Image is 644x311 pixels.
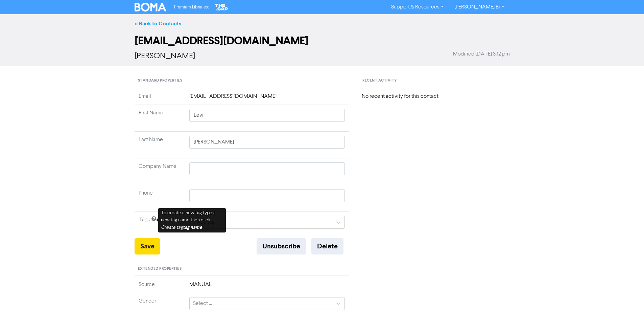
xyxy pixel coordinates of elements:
td: Source [135,281,185,293]
button: Delete [311,238,343,254]
a: Support & Resources [386,2,449,13]
div: Extended Properties [135,263,349,275]
td: MANUAL [185,281,349,293]
div: Standard Properties [135,74,349,87]
div: No recent activity for this contact [362,92,507,101]
span: [PERSON_NAME] [135,52,195,60]
iframe: Chat Widget [559,238,644,311]
a: [PERSON_NAME] Bi [449,2,509,13]
b: tag name [183,224,202,230]
img: The Gap [214,3,229,12]
span: Premium Libraries: [174,5,209,9]
img: BOMA Logo [135,3,166,12]
td: Company Name [135,158,185,185]
td: First Name [135,105,185,132]
div: Recent Activity [359,74,509,87]
td: Phone [135,185,185,212]
button: Unsubscribe [257,238,306,254]
span: Modified [DATE] 3:12 pm [453,50,510,58]
i: Create tag [161,225,202,230]
div: To create a new tag type a new tag name then click [158,208,226,232]
td: [EMAIL_ADDRESS][DOMAIN_NAME] [185,92,349,105]
div: Select ... [193,299,212,308]
button: Save [135,238,160,254]
a: << Back to Contacts [135,20,181,27]
td: Last Name [135,132,185,158]
h2: [EMAIL_ADDRESS][DOMAIN_NAME] [135,35,510,47]
td: Email [135,92,185,105]
td: Tags [135,212,185,239]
